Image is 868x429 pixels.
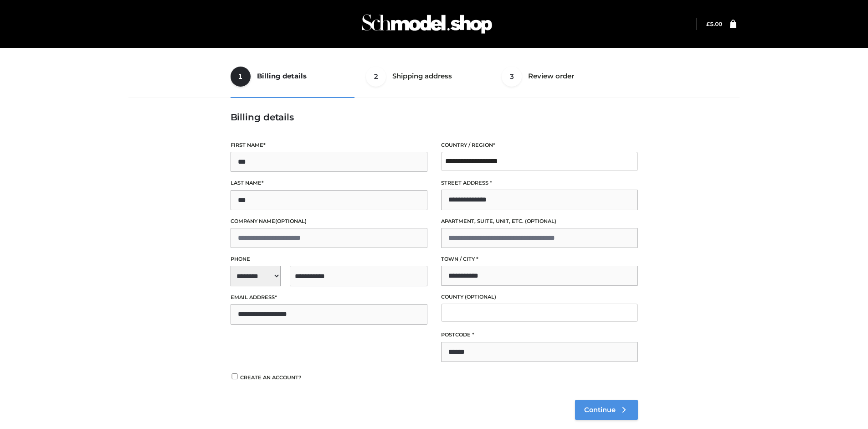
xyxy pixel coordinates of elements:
label: Apartment, suite, unit, etc. [441,217,638,226]
a: £5.00 [706,21,722,27]
span: (optional) [525,218,556,224]
label: Postcode [441,331,638,339]
label: Country / Region [441,141,638,150]
label: Street address [441,179,638,187]
input: Create an account? [231,373,239,379]
bdi: 5.00 [706,21,722,27]
label: Company name [231,217,427,226]
label: Town / City [441,255,638,264]
span: £ [706,21,710,27]
label: Phone [231,255,427,264]
h3: Billing details [231,112,638,123]
label: Email address [231,293,427,302]
span: (optional) [275,218,307,224]
span: Create an account? [240,374,302,381]
img: Schmodel Admin 964 [359,6,495,42]
label: First name [231,141,427,150]
label: County [441,293,638,301]
span: Continue [584,406,616,414]
a: Continue [575,400,638,420]
label: Last name [231,179,427,187]
span: (optional) [465,294,496,300]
